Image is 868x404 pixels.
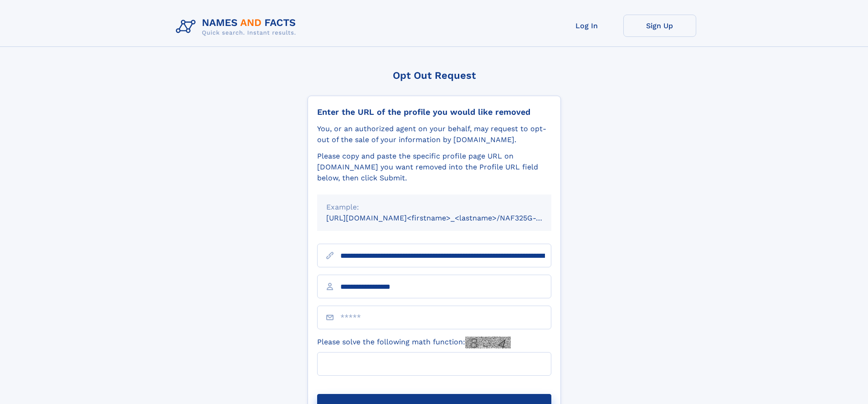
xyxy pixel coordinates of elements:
[317,123,551,145] div: You, or an authorized agent on your behalf, may request to opt-out of the sale of your informatio...
[172,15,303,39] img: Logo Names and Facts
[308,70,561,81] div: Opt Out Request
[317,107,551,117] div: Enter the URL of the profile you would like removed
[326,214,569,222] small: [URL][DOMAIN_NAME]<firstname>_<lastname>/NAF325G-xxxxxxxx
[317,151,551,184] div: Please copy and paste the specific profile page URL on [DOMAIN_NAME] you want removed into the Pr...
[623,15,696,37] a: Sign Up
[550,15,623,37] a: Log In
[317,337,511,348] label: Please solve the following math function:
[326,202,542,213] div: Example:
